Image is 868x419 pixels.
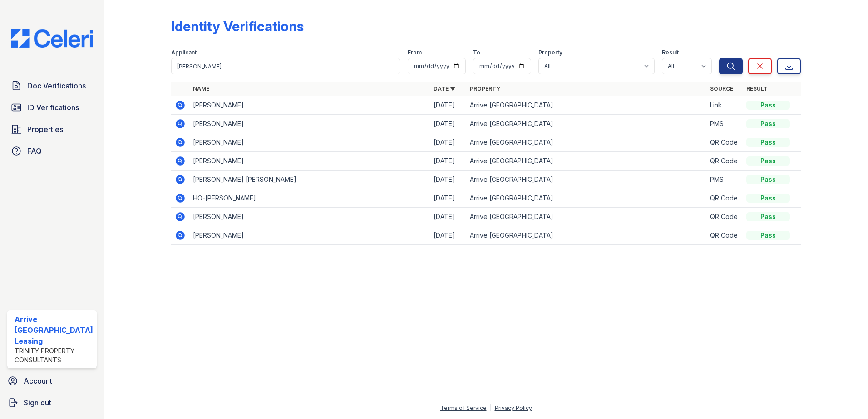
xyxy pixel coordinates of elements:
[408,49,422,56] label: From
[662,49,679,56] label: Result
[466,208,707,226] td: Arrive [GEOGRAPHIC_DATA]
[466,115,707,133] td: Arrive [GEOGRAPHIC_DATA]
[434,85,455,92] a: Date ▼
[24,375,52,386] span: Account
[4,394,100,412] a: Sign out
[440,404,487,411] a: Terms of Service
[466,226,707,245] td: Arrive [GEOGRAPHIC_DATA]
[430,152,466,171] td: [DATE]
[430,208,466,226] td: [DATE]
[706,208,743,226] td: QR Code
[706,152,743,171] td: QR Code
[7,98,97,117] a: ID Verifications
[430,133,466,152] td: [DATE]
[430,189,466,208] td: [DATE]
[430,226,466,245] td: [DATE]
[706,189,743,208] td: QR Code
[746,194,790,203] div: Pass
[171,58,401,74] input: Search by name or phone number
[189,133,430,152] td: [PERSON_NAME]
[466,152,707,171] td: Arrive [GEOGRAPHIC_DATA]
[746,138,790,147] div: Pass
[430,115,466,133] td: [DATE]
[189,171,430,189] td: [PERSON_NAME] [PERSON_NAME]
[189,96,430,115] td: [PERSON_NAME]
[15,346,93,365] div: Trinity Property Consultants
[706,96,743,115] td: Link
[4,29,100,48] img: CE_Logo_Blue-a8612792a0a2168367f1c8372b55b34899dd931a85d93a1a3d3e32e68fde9ad4.png
[189,189,430,208] td: HO-[PERSON_NAME]
[27,124,63,135] span: Properties
[189,115,430,133] td: [PERSON_NAME]
[746,119,790,128] div: Pass
[466,96,707,115] td: Arrive [GEOGRAPHIC_DATA]
[7,120,97,138] a: Properties
[706,133,743,152] td: QR Code
[746,101,790,110] div: Pass
[7,142,97,160] a: FAQ
[746,156,790,166] div: Pass
[746,175,790,184] div: Pass
[7,77,97,95] a: Doc Verifications
[189,152,430,171] td: [PERSON_NAME]
[189,226,430,245] td: [PERSON_NAME]
[746,212,790,221] div: Pass
[746,231,790,240] div: Pass
[490,404,492,411] div: |
[495,404,532,411] a: Privacy Policy
[706,171,743,189] td: PMS
[171,49,197,56] label: Applicant
[171,18,304,34] div: Identity Verifications
[24,397,51,408] span: Sign out
[4,372,100,390] a: Account
[706,226,743,245] td: QR Code
[466,133,707,152] td: Arrive [GEOGRAPHIC_DATA]
[466,171,707,189] td: Arrive [GEOGRAPHIC_DATA]
[710,85,733,92] a: Source
[538,49,562,56] label: Property
[15,314,93,346] div: Arrive [GEOGRAPHIC_DATA] Leasing
[193,85,209,92] a: Name
[189,208,430,226] td: [PERSON_NAME]
[27,102,79,113] span: ID Verifications
[706,115,743,133] td: PMS
[430,171,466,189] td: [DATE]
[430,96,466,115] td: [DATE]
[746,85,768,92] a: Result
[27,80,86,91] span: Doc Verifications
[473,49,480,56] label: To
[27,146,42,156] span: FAQ
[470,85,500,92] a: Property
[466,189,707,208] td: Arrive [GEOGRAPHIC_DATA]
